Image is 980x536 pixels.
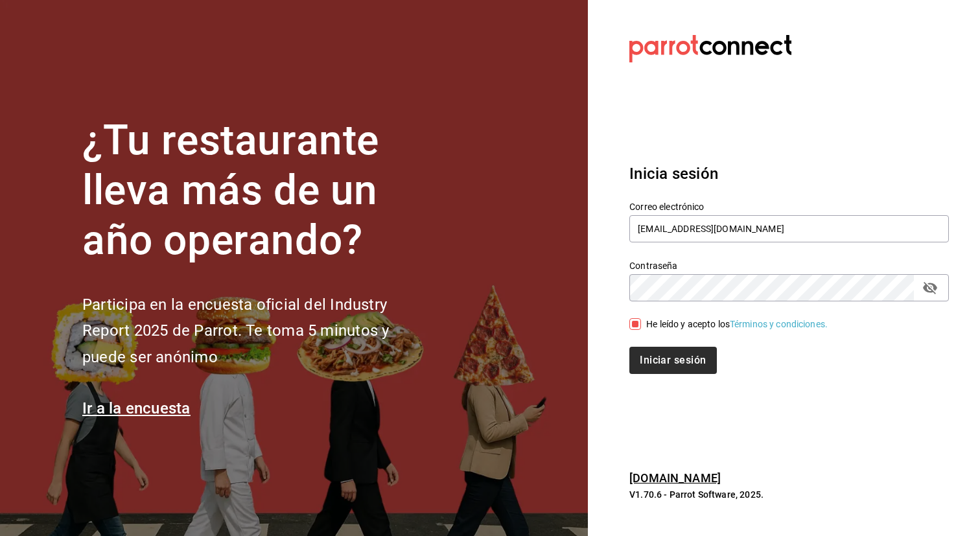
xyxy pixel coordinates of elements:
[629,202,949,211] label: Correo electrónico
[919,277,941,299] button: passwordField
[730,319,828,329] a: Términos y condiciones.
[82,116,432,265] h1: ¿Tu restaurante lleva más de un año operando?
[629,347,716,374] button: Iniciar sesión
[629,215,949,242] input: Ingresa tu correo electrónico
[82,292,432,371] h2: Participa en la encuesta oficial del Industry Report 2025 de Parrot. Te toma 5 minutos y puede se...
[82,399,191,417] a: Ir a la encuesta
[629,261,949,270] label: Contraseña
[629,162,949,185] h3: Inicia sesión
[629,488,949,501] p: V1.70.6 - Parrot Software, 2025.
[646,318,828,331] div: He leído y acepto los
[629,471,721,485] a: [DOMAIN_NAME]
